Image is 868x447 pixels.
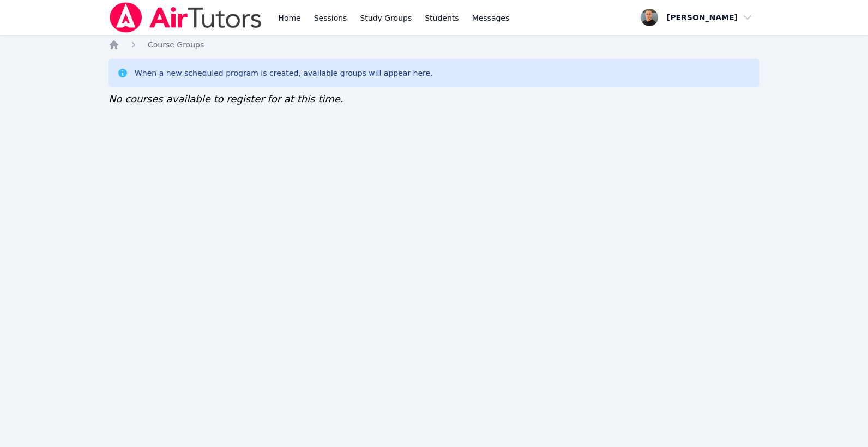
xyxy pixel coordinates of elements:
nav: Breadcrumb [108,39,759,50]
span: Messages [472,13,510,23]
a: Course Groups [148,39,204,50]
span: No courses available to register for at this time. [108,93,343,105]
span: Course Groups [148,40,204,49]
img: Air Tutors [108,2,263,33]
div: When a new scheduled program is created, available groups will appear here. [135,68,433,78]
